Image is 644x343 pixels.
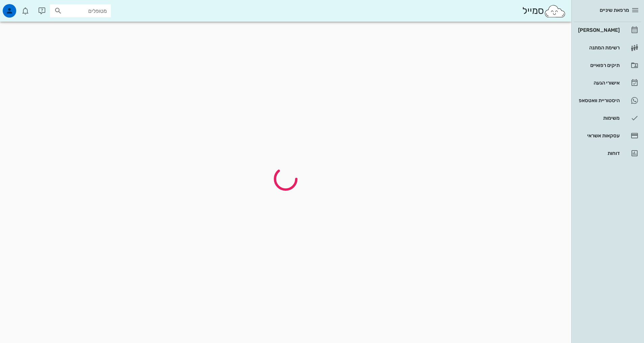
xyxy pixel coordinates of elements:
[522,4,566,18] div: סמייל
[574,75,641,91] a: אישורי הגעה
[577,80,620,86] div: אישורי הגעה
[574,145,641,161] a: דוחות
[574,110,641,126] a: משימות
[20,5,24,9] span: תג
[574,22,641,38] a: [PERSON_NAME]
[574,92,641,109] a: היסטוריית וואטסאפ
[574,40,641,56] a: רשימת המתנה
[577,98,620,103] div: היסטוריית וואטסאפ
[577,133,620,138] div: עסקאות אשראי
[574,57,641,73] a: תיקים רפואיים
[600,7,629,13] span: מרפאת שיניים
[577,27,620,33] div: [PERSON_NAME]
[577,151,620,156] div: דוחות
[544,4,566,18] img: SmileCloud logo
[574,128,641,144] a: עסקאות אשראי
[577,115,620,121] div: משימות
[577,63,620,68] div: תיקים רפואיים
[577,45,620,50] div: רשימת המתנה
